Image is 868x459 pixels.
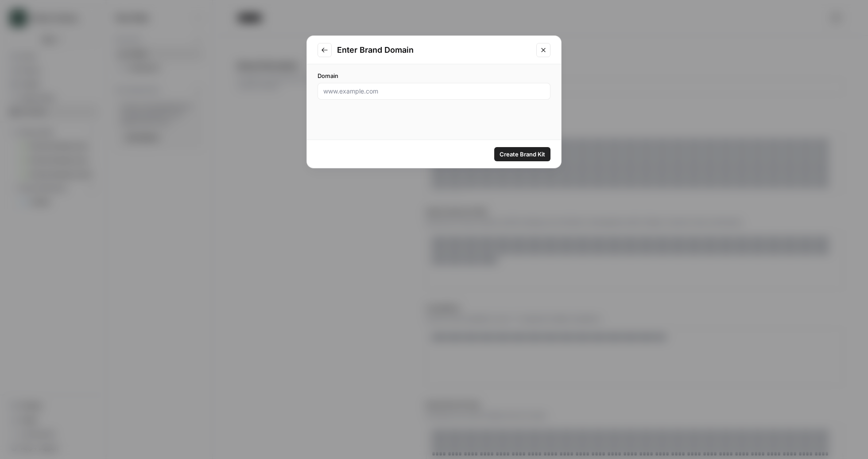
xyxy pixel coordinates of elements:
span: Create Brand Kit [500,150,545,159]
label: Domain [318,71,550,80]
input: www.example.com [323,87,545,96]
h2: Enter Brand Domain [337,44,531,56]
button: Go to previous step [318,43,332,57]
button: Close modal [536,43,550,57]
button: Create Brand Kit [494,147,550,161]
